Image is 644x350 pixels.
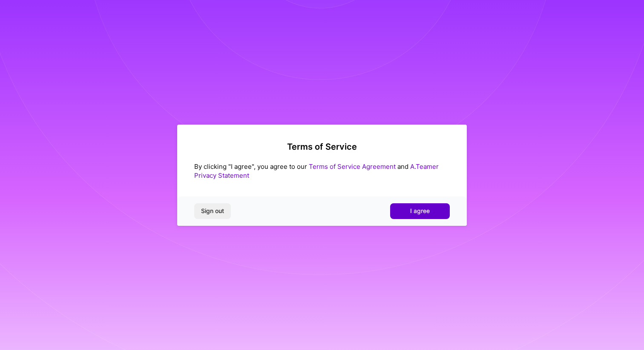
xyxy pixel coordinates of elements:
[410,207,430,215] span: I agree
[201,207,224,215] span: Sign out
[194,162,450,180] div: By clicking "I agree", you agree to our and
[194,203,231,219] button: Sign out
[390,203,450,219] button: I agree
[309,162,396,171] a: Terms of Service Agreement
[194,142,450,152] h2: Terms of Service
